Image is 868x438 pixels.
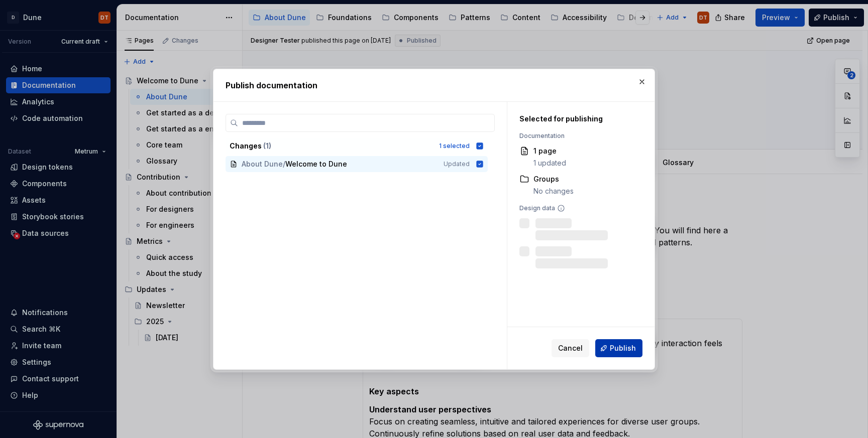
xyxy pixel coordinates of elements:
span: / [283,159,285,169]
span: Cancel [558,343,583,353]
div: Groups [533,174,574,184]
div: 1 updated [533,158,566,168]
h2: Publish documentation [226,79,642,91]
div: 1 selected [439,142,470,150]
button: Cancel [552,339,589,357]
span: About Dune [242,159,283,169]
div: Changes [230,141,433,151]
span: Publish [610,343,636,353]
div: No changes [533,186,574,196]
span: ( 1 ) [263,141,271,150]
div: Design data [519,204,637,212]
button: Publish [595,339,642,357]
div: 1 page [533,146,566,156]
div: Documentation [519,132,637,140]
span: Welcome to Dune [285,159,347,169]
span: Updated [444,160,470,168]
div: Selected for publishing [519,114,637,124]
